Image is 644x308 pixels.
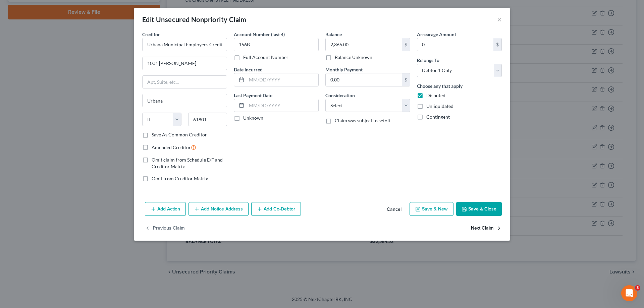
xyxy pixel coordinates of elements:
button: Add Co-Debtor [251,202,301,216]
span: Belongs To [417,57,439,63]
span: Claim was subject to setoff [335,118,391,123]
span: Unliquidated [426,103,453,109]
button: Add Notice Address [189,202,249,216]
button: Save & Close [456,202,502,216]
input: Search creditor by name... [142,38,227,51]
span: Amended Creditor [152,144,191,150]
span: Omit from Creditor Matrix [152,176,208,181]
input: 0.00 [417,38,493,51]
label: Arrearage Amount [417,31,456,38]
div: $ [493,38,501,51]
label: Last Payment Date [234,92,272,99]
button: Save & New [410,202,453,216]
input: Enter zip... [188,113,227,126]
input: MM/DD/YYYY [247,99,318,112]
input: Enter city... [143,94,227,107]
label: Account Number (last 4) [234,31,285,38]
input: Apt, Suite, etc... [143,76,227,88]
button: Add Action [145,202,186,216]
input: 0.00 [326,38,402,51]
label: Unknown [243,115,263,121]
input: 0.00 [326,73,402,86]
span: 3 [635,285,640,291]
iframe: Intercom live chat [621,285,637,301]
input: MM/DD/YYYY [247,73,318,86]
label: Consideration [325,92,355,99]
label: Choose any that apply [417,82,463,89]
button: Next Claim [471,221,502,235]
div: Edit Unsecured Nonpriority Claim [142,15,247,24]
button: × [497,15,502,23]
button: Cancel [381,203,407,216]
input: Enter address... [143,57,227,70]
label: Balance Unknown [335,54,372,61]
label: Monthly Payment [325,66,363,73]
span: Disputed [426,93,445,98]
button: Previous Claim [145,221,185,235]
label: Date Incurred [234,66,263,73]
span: Omit claim from Schedule E/F and Creditor Matrix [152,157,223,169]
label: Balance [325,31,342,38]
div: $ [402,38,410,51]
label: Save As Common Creditor [152,131,207,138]
div: $ [402,73,410,86]
span: Creditor [142,32,160,37]
label: Full Account Number [243,54,288,61]
span: Contingent [426,114,450,120]
input: XXXX [234,38,319,51]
